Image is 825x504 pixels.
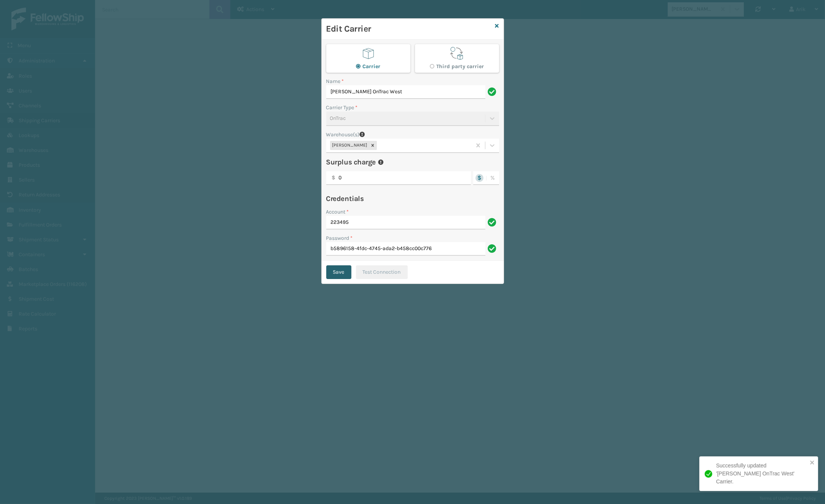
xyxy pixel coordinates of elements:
[326,77,344,85] label: Name
[810,459,815,467] button: close
[356,265,408,279] button: Test Connection
[332,171,336,184] p: $
[356,63,381,70] label: Carrier
[326,158,376,167] h4: Surplus charge
[326,234,353,242] label: Password
[330,141,369,150] div: [PERSON_NAME]
[326,265,351,279] button: Save
[326,104,358,112] label: Carrier Type
[716,462,807,486] div: Successfully updated '[PERSON_NAME] OnTrac West' Carrier.
[430,63,484,70] label: Third party carrier
[326,208,349,216] label: Account
[326,194,499,203] h4: Credentials
[326,131,360,139] label: Warehouse(s)
[326,23,492,35] h3: Edit Carrier
[326,171,471,185] input: 0.00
